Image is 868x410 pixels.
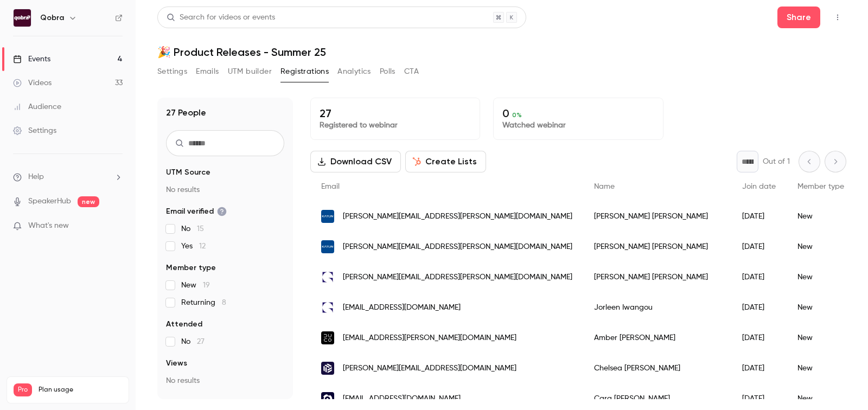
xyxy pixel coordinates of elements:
div: Events [13,54,50,65]
span: Join date [742,183,776,190]
span: [PERSON_NAME][EMAIL_ADDRESS][PERSON_NAME][DOMAIN_NAME] [343,211,572,222]
div: [DATE] [731,262,787,292]
h1: 🎉 Product Releases - Summer 25 [157,46,846,59]
span: Pro [14,383,32,396]
div: New [787,262,855,292]
span: [EMAIL_ADDRESS][PERSON_NAME][DOMAIN_NAME] [343,332,516,344]
p: No results [166,375,284,386]
span: [PERSON_NAME][EMAIL_ADDRESS][PERSON_NAME][DOMAIN_NAME] [343,241,572,253]
button: Polls [380,63,395,80]
img: du.co [321,331,334,344]
span: [EMAIL_ADDRESS][DOMAIN_NAME] [343,393,461,405]
button: CTA [404,63,419,80]
img: itrsgroup.com [321,392,334,405]
div: [DATE] [731,201,787,232]
button: UTM builder [228,63,272,80]
span: [EMAIL_ADDRESS][DOMAIN_NAME] [343,302,461,313]
li: help-dropdown-opener [13,171,123,183]
div: New [787,232,855,262]
span: 27 [197,338,205,345]
div: Settings [13,125,56,136]
span: [PERSON_NAME][EMAIL_ADDRESS][DOMAIN_NAME] [343,363,516,374]
button: Create Lists [405,151,486,172]
div: [DATE] [731,232,787,262]
div: New [787,201,855,232]
img: beamery.com [321,362,334,375]
span: No [181,223,204,234]
p: Out of 1 [763,156,790,167]
div: [DATE] [731,353,787,383]
span: 15 [197,225,204,233]
span: new [78,196,99,207]
span: Name [594,183,615,190]
span: Email verified [166,206,227,217]
p: Registered to webinar [320,120,471,131]
span: Member type [166,262,216,273]
span: 8 [222,299,226,306]
span: 12 [199,242,206,250]
img: katun.com [321,210,334,223]
div: Jorleen Iwangou [583,292,731,323]
p: 0 [502,107,654,120]
img: graitec.com [321,271,334,284]
span: What's new [28,220,69,232]
span: New [181,280,210,291]
div: [DATE] [731,292,787,323]
div: New [787,353,855,383]
div: New [787,323,855,353]
div: [PERSON_NAME] [PERSON_NAME] [583,201,731,232]
img: Qobra [14,9,31,27]
span: Views [166,358,187,369]
img: katun.com [321,240,334,253]
span: [PERSON_NAME][EMAIL_ADDRESS][PERSON_NAME][DOMAIN_NAME] [343,272,572,283]
span: Member type [797,183,844,190]
span: Returning [181,297,226,308]
span: Email [321,183,340,190]
span: Referrer [166,397,196,408]
span: Help [28,171,44,183]
div: Videos [13,78,52,88]
h1: 27 People [166,106,206,119]
span: 19 [203,281,210,289]
button: Share [777,7,820,28]
span: Attended [166,319,202,330]
p: No results [166,184,284,195]
span: Yes [181,241,206,252]
div: [PERSON_NAME] [PERSON_NAME] [583,232,731,262]
div: Chelsea [PERSON_NAME] [583,353,731,383]
button: Analytics [337,63,371,80]
div: Search for videos or events [167,12,275,23]
h6: Qobra [40,12,64,23]
p: 27 [320,107,471,120]
button: Settings [157,63,187,80]
div: [DATE] [731,323,787,353]
div: [PERSON_NAME] [PERSON_NAME] [583,262,731,292]
button: Emails [196,63,219,80]
div: New [787,292,855,323]
span: No [181,336,205,347]
button: Registrations [280,63,329,80]
a: SpeakerHub [28,196,71,207]
div: Amber [PERSON_NAME] [583,323,731,353]
p: Watched webinar [502,120,654,131]
button: Download CSV [310,151,401,172]
span: Plan usage [39,386,122,394]
div: Audience [13,101,61,112]
img: graitec.com [321,301,334,314]
span: 0 % [512,111,522,119]
span: UTM Source [166,167,210,178]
